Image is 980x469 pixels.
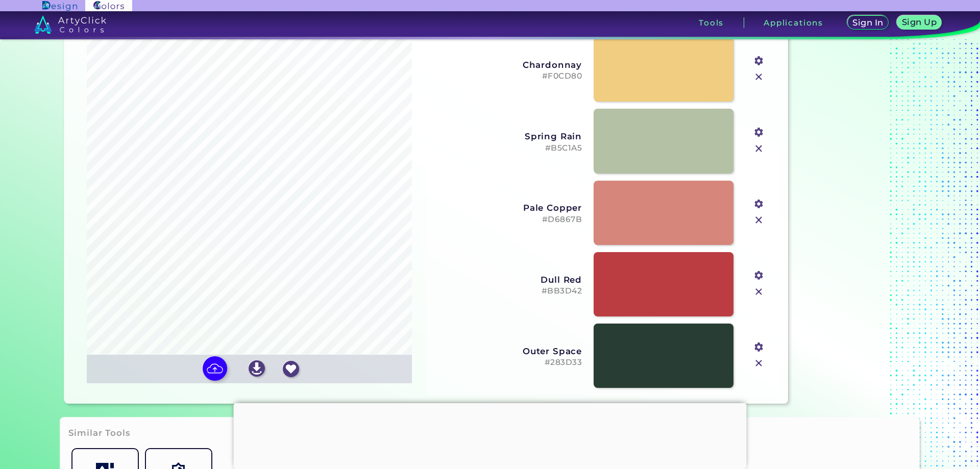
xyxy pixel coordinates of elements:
img: icon picture [203,356,227,381]
h3: Outer Space [434,346,582,356]
img: icon_favourite_white.svg [283,361,299,377]
h5: #B5C1A5 [434,143,582,153]
img: icon_close.svg [752,142,766,155]
h5: #F0CD80 [434,71,582,81]
img: icon_close.svg [752,70,766,84]
img: icon_close.svg [752,357,766,370]
img: ArtyClick Design logo [42,1,77,11]
h3: Pale Copper [434,203,582,213]
h3: Dull Red [434,275,582,285]
h3: Spring Rain [434,131,582,141]
h3: Chardonnay [434,60,582,70]
a: Sign Up [897,15,942,30]
h3: Tools [699,19,724,27]
img: icon_close.svg [752,285,766,299]
h3: Similar Tools [68,427,131,439]
img: icon_download_white.svg [249,360,265,377]
h5: #BB3D42 [434,286,582,296]
h5: #283D33 [434,358,582,367]
img: icon_close.svg [752,213,766,227]
h5: Sign Up [902,18,937,26]
h5: #D6867B [434,215,582,225]
h3: Applications [764,19,823,27]
iframe: Advertisement [234,403,747,466]
h5: Sign In [852,18,883,27]
a: Sign In [847,15,889,30]
img: logo_artyclick_colors_white.svg [34,15,106,34]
